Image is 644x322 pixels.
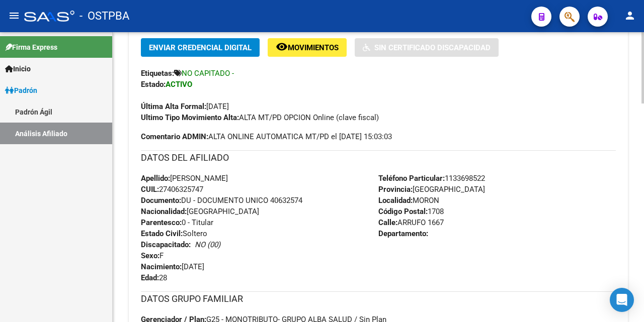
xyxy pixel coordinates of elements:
[141,262,182,271] strong: Nacimiento:
[5,85,37,96] span: Padrón
[141,207,259,216] span: [GEOGRAPHIC_DATA]
[378,185,485,194] span: [GEOGRAPHIC_DATA]
[268,38,347,57] button: Movimientos
[182,69,234,78] span: NO CAPITADO -
[378,196,413,205] strong: Localidad:
[141,102,229,111] span: [DATE]
[378,218,397,227] strong: Calle:
[141,196,181,205] strong: Documento:
[5,42,57,53] span: Firma Express
[141,240,191,249] strong: Discapacitado:
[141,174,170,183] strong: Apellido:
[141,69,174,78] strong: Etiquetas:
[141,113,379,122] span: ALTA MT/PD OPCION Online (clave fiscal)
[141,131,392,142] span: ALTA ONLINE AUTOMATICA MT/PD el [DATE] 15:03:03
[355,38,499,57] button: Sin Certificado Discapacidad
[624,10,636,22] mat-icon: person
[378,218,444,227] span: ARRUFO 1667
[141,102,206,111] strong: Última Alta Formal:
[378,229,428,238] strong: Departamento:
[141,251,159,260] strong: Sexo:
[141,218,182,227] strong: Parentesco:
[79,5,129,27] span: - OSTPBA
[149,43,252,52] span: Enviar Credencial Digital
[195,240,220,249] i: NO (00)
[288,43,339,52] span: Movimientos
[141,151,616,165] h3: DATOS DEL AFILIADO
[378,207,444,216] span: 1708
[141,229,183,238] strong: Estado Civil:
[141,251,164,260] span: F
[141,113,239,122] strong: Ultimo Tipo Movimiento Alta:
[610,288,634,312] div: Open Intercom Messenger
[166,80,192,89] strong: ACTIVO
[378,185,413,194] strong: Provincia:
[141,132,208,141] strong: Comentario ADMIN:
[141,80,166,89] strong: Estado:
[141,196,302,205] span: DU - DOCUMENTO UNICO 40632574
[276,41,288,53] mat-icon: remove_red_eye
[378,207,428,216] strong: Código Postal:
[141,185,159,194] strong: CUIL:
[141,292,616,306] h3: DATOS GRUPO FAMILIAR
[141,185,203,194] span: 27406325747
[141,207,187,216] strong: Nacionalidad:
[378,196,439,205] span: MORON
[141,174,228,183] span: [PERSON_NAME]
[141,229,207,238] span: Soltero
[5,63,31,74] span: Inicio
[141,262,204,271] span: [DATE]
[141,218,213,227] span: 0 - Titular
[374,43,491,52] span: Sin Certificado Discapacidad
[378,174,485,183] span: 1133698522
[141,273,167,282] span: 28
[141,273,159,282] strong: Edad:
[378,174,445,183] strong: Teléfono Particular:
[8,10,20,22] mat-icon: menu
[141,38,260,57] button: Enviar Credencial Digital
